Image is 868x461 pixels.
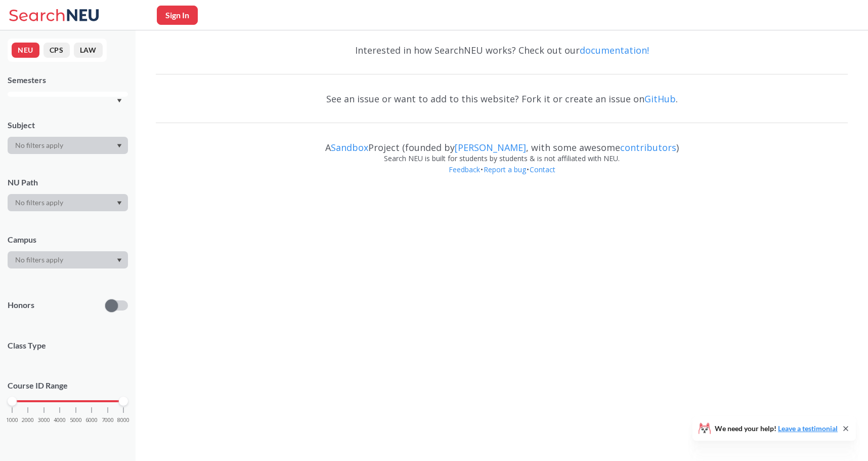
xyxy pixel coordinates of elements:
div: Semesters [8,74,128,86]
div: Interested in how SearchNEU works? Check out our [156,35,848,65]
a: Leave a testimonial [778,424,838,433]
div: Campus [8,234,128,245]
div: Subject [8,120,128,131]
a: documentation! [580,44,649,56]
span: 3000 [38,417,50,423]
a: Feedback [448,165,481,174]
div: Dropdown arrow [8,251,128,268]
p: Honors [8,299,34,311]
span: 1000 [6,417,18,423]
span: 2000 [22,417,34,423]
button: NEU [12,43,39,58]
span: 4000 [54,417,66,423]
a: Sandbox [331,141,368,153]
div: • • [156,164,848,190]
button: CPS [44,43,70,58]
div: A Project (founded by , with some awesome ) [156,133,848,153]
div: NU Path [8,177,128,188]
a: contributors [620,141,676,153]
div: Dropdown arrow [8,137,128,154]
div: Dropdown arrow [8,194,128,211]
svg: Dropdown arrow [117,201,122,205]
a: Report a bug [483,165,527,174]
button: Sign In [157,6,198,25]
button: LAW [74,43,103,58]
span: 8000 [117,417,129,423]
span: We need your help! [715,425,838,432]
svg: Dropdown arrow [117,99,122,103]
span: 6000 [85,417,98,423]
a: [PERSON_NAME] [455,141,526,153]
div: Search NEU is built for students by students & is not affiliated with NEU. [156,153,848,164]
span: 5000 [70,417,82,423]
span: Class Type [8,340,128,351]
p: Course ID Range [8,380,128,392]
svg: Dropdown arrow [117,258,122,262]
a: Contact [529,165,556,174]
div: See an issue or want to add to this website? Fork it or create an issue on . [156,84,848,113]
a: GitHub [644,93,676,105]
span: 7000 [102,417,114,423]
svg: Dropdown arrow [117,144,122,148]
